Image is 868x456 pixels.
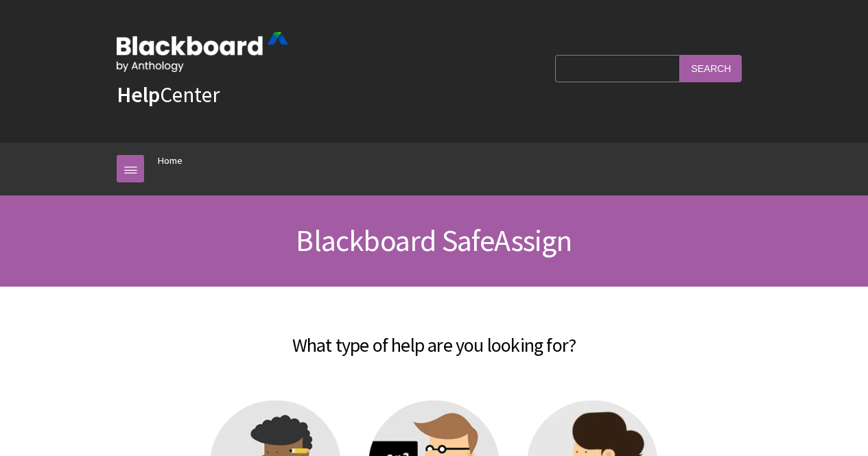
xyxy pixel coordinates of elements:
[158,152,183,169] a: Home
[117,81,220,108] a: HelpCenter
[117,32,288,72] img: Blackboard by Anthology
[117,81,160,108] strong: Help
[117,314,751,359] h2: What type of help are you looking for?
[296,221,572,259] span: Blackboard SafeAssign
[680,55,742,82] input: Search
